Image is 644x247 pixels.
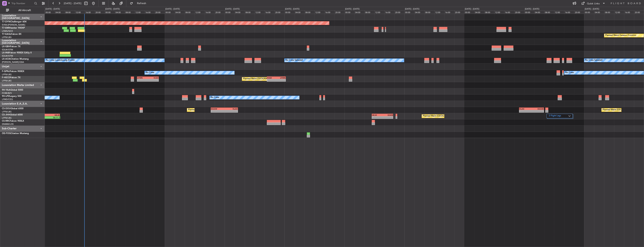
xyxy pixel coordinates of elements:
[324,10,334,14] div: 16:00
[211,110,224,112] div: -
[2,73,12,76] a: LFPB/LBG
[2,45,10,48] span: LX-GBH
[85,10,95,14] div: 16:00
[374,10,384,14] div: 12:00
[2,108,23,110] a: CS-DOUGlobal 6500
[2,21,10,23] span: T7-DYN
[354,10,364,14] div: 04:00
[2,21,26,23] a: T7-DYNChallenger 604
[195,10,205,14] div: 12:00
[105,8,120,11] div: [DATE] - [DATE]
[2,114,10,116] span: CS-JHH
[634,10,644,14] div: 20:00
[624,10,634,14] div: 16:00
[2,33,21,35] a: T7-EAGLFalcon 8X
[224,110,237,112] div: -
[519,108,531,110] div: KLAX
[185,10,195,14] div: 08:00
[2,110,12,113] a: LFPB/LBG
[211,95,219,100] div: No Crew
[155,10,165,14] div: 20:00
[284,10,294,14] div: 00:00
[225,8,240,11] div: [DATE] - [DATE]
[2,108,11,110] span: CS-DOU
[2,98,13,101] a: LFMD/CEQ
[137,77,148,79] div: LFMN
[46,58,75,63] div: No Crew Luxembourg (Findel)
[276,79,285,81] div: -
[494,10,504,14] div: 12:00
[2,45,20,48] a: LX-GBHFalcon 7X
[531,110,543,112] div: -
[64,2,81,5] span: [DATE] - [DATE]
[444,10,454,14] div: 16:00
[2,123,14,126] a: DNMM/LOS
[285,8,299,11] div: [DATE] - [DATE]
[364,10,374,14] div: 08:00
[75,10,85,14] div: 12:00
[568,115,571,117] img: arrow-gray.svg
[525,8,539,11] div: [DATE] - [DATE]
[424,10,434,14] div: 08:00
[45,10,55,14] div: 00:00
[128,0,151,6] button: Refresh
[465,8,479,11] div: [DATE] - [DATE]
[2,89,23,91] a: 9H-YAAGlobal 5000
[585,8,599,11] div: [DATE] - [DATE]
[587,2,600,6] div: Quick Links
[224,108,237,110] div: KLAX
[565,70,574,76] div: No Crew
[464,10,474,14] div: 00:00
[345,10,354,14] div: 00:00
[125,10,135,14] div: 08:00
[45,8,60,11] div: [DATE] - [DATE]
[544,10,554,14] div: 08:00
[614,10,624,14] div: 12:00
[2,77,20,79] a: F-HECDFalcon 7X
[2,95,21,97] a: 9H-LPZLegacy 500
[276,77,285,79] div: LFMN
[484,10,494,14] div: 08:00
[372,114,382,116] div: HKJK
[549,114,568,118] label: 2 Flight Legs
[65,10,75,14] div: 08:00
[2,55,13,57] a: EDLW/DTM
[145,10,155,14] div: 16:00
[2,52,9,54] span: LX-INB
[305,10,314,14] div: 08:00
[265,10,275,14] div: 16:00
[2,33,11,35] span: T7-EAGL
[175,10,185,14] div: 04:00
[134,2,150,5] span: Refresh
[135,10,145,14] div: 12:00
[105,10,115,14] div: 00:00
[2,30,13,33] a: LFMN/NCE
[2,89,10,91] span: 9H-YAA
[295,10,305,14] div: 04:00
[584,10,594,14] div: 00:00
[2,132,11,135] span: OE-FOG
[2,114,23,116] a: CS-JHHGlobal 6000
[2,27,25,29] a: T7-EMIHawker 900XP
[372,116,382,119] div: -
[382,114,393,116] div: EGKB
[382,116,393,119] div: -
[49,114,60,116] div: HKJK
[474,10,484,14] div: 04:00
[404,10,414,14] div: 00:00
[49,116,60,119] div: 06:11 Z
[585,58,603,63] div: No Crew Sabadell
[2,23,25,26] a: EVRA/[PERSON_NAME]
[604,10,614,14] div: 08:00
[225,10,235,14] div: 00:00
[434,10,444,14] div: 12:00
[414,10,424,14] div: 04:00
[148,77,158,79] div: KIAD
[314,10,324,14] div: 12:00
[267,79,276,81] div: -
[10,9,40,12] span: All Aircraft
[554,10,564,14] div: 12:00
[519,110,531,112] div: -
[2,48,13,51] a: EDLW/DTM
[146,70,154,76] div: No Crew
